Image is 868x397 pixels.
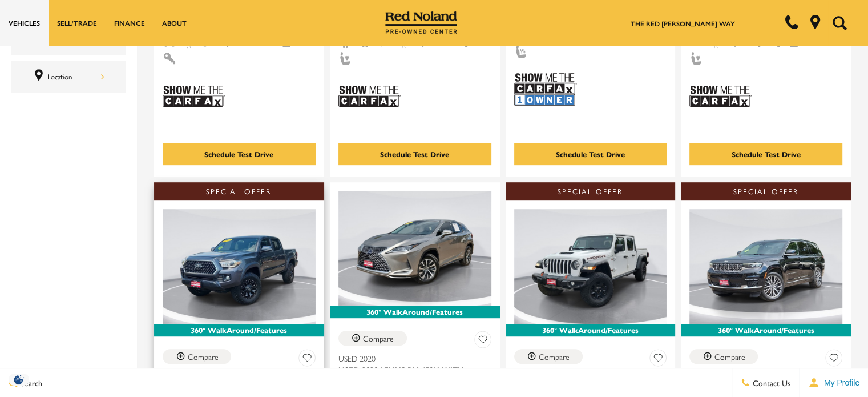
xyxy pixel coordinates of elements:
[474,331,491,352] button: Save Vehicle
[681,324,851,336] div: 360° WalkAround/Features
[800,368,868,397] button: Open user profile menu
[714,351,745,362] div: Compare
[819,378,859,387] span: My Profile
[338,331,407,346] button: Compare Vehicle
[338,52,352,62] span: Power Seats
[163,52,176,62] span: Interior Accents
[6,374,32,386] img: Opt-Out Icon
[514,143,667,165] div: Schedule Test Drive - Used 2024 Subaru Outback Wilderness With Navigation & AWD
[514,69,577,110] img: Show Me the CARFAX 1-Owner Badge
[825,349,842,370] button: Save Vehicle
[631,18,735,29] a: The Red [PERSON_NAME] Way
[338,352,491,387] a: Used 2020Used 2020 Lexus RX 450h With Navigation & AWD
[154,324,324,336] div: 360° WalkAround/Features
[556,149,625,159] div: Schedule Test Drive
[828,1,851,45] button: Open the search field
[385,15,457,27] a: Red Noland Pre-Owned
[689,209,842,324] img: 2021 Jeep Grand Cherokee L Summit
[33,69,47,84] span: Location
[338,75,401,117] img: Show Me the CARFAX Badge
[338,191,491,306] img: 2020 Lexus RX 450h
[163,349,231,364] button: Compare Vehicle
[689,143,842,165] div: Schedule Test Drive - Used 2017 Lexus GX 460 With Navigation & 4WD
[298,349,316,370] button: Save Vehicle
[363,333,394,343] div: Compare
[750,377,790,388] span: Contact Us
[732,149,801,159] div: Schedule Test Drive
[338,352,483,364] span: Used 2020
[330,306,500,318] div: 360° WalkAround/Features
[514,209,667,324] img: 2021 Jeep Gladiator Mojave
[188,351,219,362] div: Compare
[506,324,676,336] div: 360° WalkAround/Features
[689,349,758,364] button: Compare Vehicle
[6,374,32,386] section: Click to Open Cookie Consent Modal
[204,149,273,159] div: Schedule Test Drive
[649,349,667,370] button: Save Vehicle
[338,364,483,387] span: Used 2020 Lexus RX 450h With Navigation & AWD
[163,75,225,117] img: Show Me the CARFAX Badge
[163,143,316,165] div: Schedule Test Drive - Used 2021 BMW 2 Series 228i xDrive With Navigation & AWD
[47,70,104,83] div: Location
[11,61,126,93] div: LocationLocation
[514,45,528,55] span: Heated Seats
[385,11,457,34] img: Red Noland Pre-Owned
[689,52,703,62] span: Power Seats
[338,143,491,165] div: Schedule Test Drive - Used 2020 Chevrolet Silverado 1500 LT Trail Boss 4WD
[514,349,583,364] button: Compare Vehicle
[539,351,570,362] div: Compare
[689,75,752,117] img: Show Me the CARFAX Badge
[681,182,851,200] div: Special Offer
[154,182,324,200] div: Special Offer
[163,209,316,324] img: 2018 Toyota Tacoma TRD Off-Road
[380,149,449,159] div: Schedule Test Drive
[506,182,676,200] div: Special Offer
